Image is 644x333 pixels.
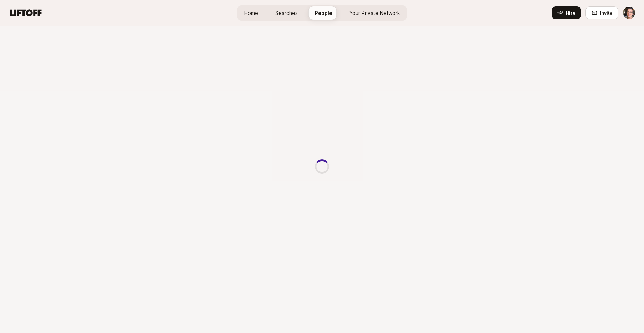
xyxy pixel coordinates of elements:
a: People [309,6,338,20]
span: People [315,9,332,17]
img: Eric Smith [623,7,635,19]
button: Invite [585,6,618,19]
a: Home [238,6,264,20]
span: Searches [275,9,298,17]
span: Your Private Network [349,9,400,17]
a: Your Private Network [344,6,406,20]
button: Eric Smith [623,6,635,19]
span: Invite [600,9,612,16]
button: Hire [552,6,581,19]
a: Searches [270,6,303,20]
span: Hire [566,9,575,16]
span: Home [244,9,258,17]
